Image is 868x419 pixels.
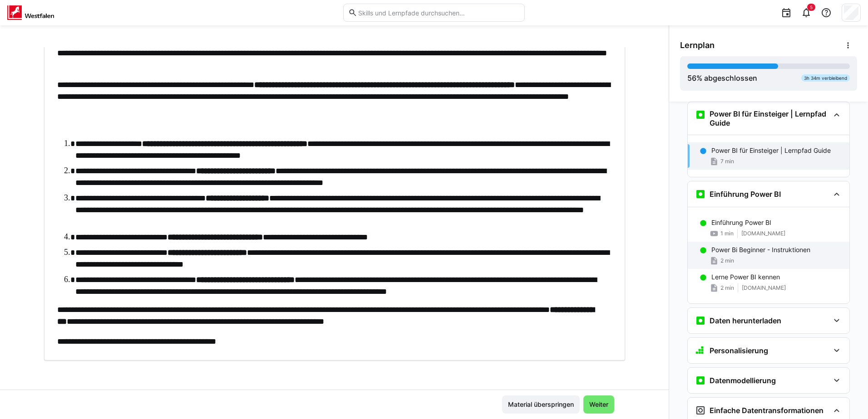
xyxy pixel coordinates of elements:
[742,284,786,292] span: [DOMAIN_NAME]
[711,273,780,282] p: Lerne Power BI kennen
[710,406,824,415] h3: Einfache Datentransformationen
[710,190,781,199] h3: Einführung Power BI
[810,5,813,10] span: 5
[711,218,771,227] p: Einführung Power BI
[720,284,734,292] span: 2 min
[710,346,768,355] h3: Personalisierung
[720,230,734,237] span: 1 min
[502,395,580,414] button: Material überspringen
[680,40,715,50] span: Lernplan
[687,73,696,83] span: 56
[710,316,781,325] h3: Daten herunterladen
[741,230,785,237] span: [DOMAIN_NAME]
[687,73,757,83] div: % abgeschlossen
[583,395,614,414] button: Weiter
[720,257,734,264] span: 2 min
[588,400,610,409] span: Weiter
[711,146,831,155] p: Power BI für Einsteiger | Lernpfad Guide
[711,245,810,254] p: Power Bi Beginner - Instruktionen
[801,74,850,82] div: 3h 34m verbleibend
[710,376,776,385] h3: Datenmodellierung
[710,109,829,127] h3: Power BI für Einsteiger | Lernpfad Guide
[720,158,734,165] span: 7 min
[357,9,520,17] input: Skills und Lernpfade durchsuchen…
[507,400,575,409] span: Material überspringen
